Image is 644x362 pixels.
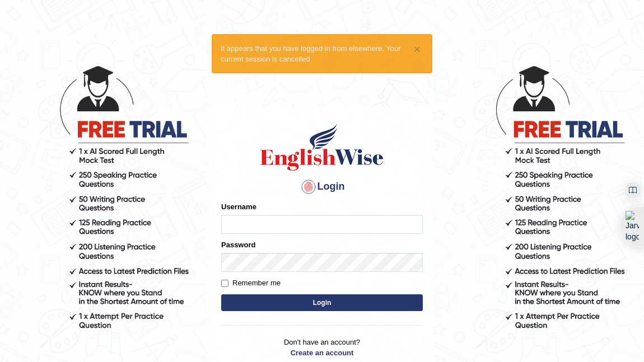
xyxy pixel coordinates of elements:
input: Remember me [221,280,228,287]
a: Create an account [221,347,423,358]
label: Username [221,201,256,212]
button: Login [221,294,423,311]
img: Logo of English Wise sign in for intelligent practice with AI [258,122,386,172]
button: × [414,43,421,55]
h4: Login [221,178,423,196]
label: Remember me [221,278,281,289]
label: Password [221,239,255,250]
div: It appears that you have logged in from elsewhere. Your current session is cancelled [212,34,432,73]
